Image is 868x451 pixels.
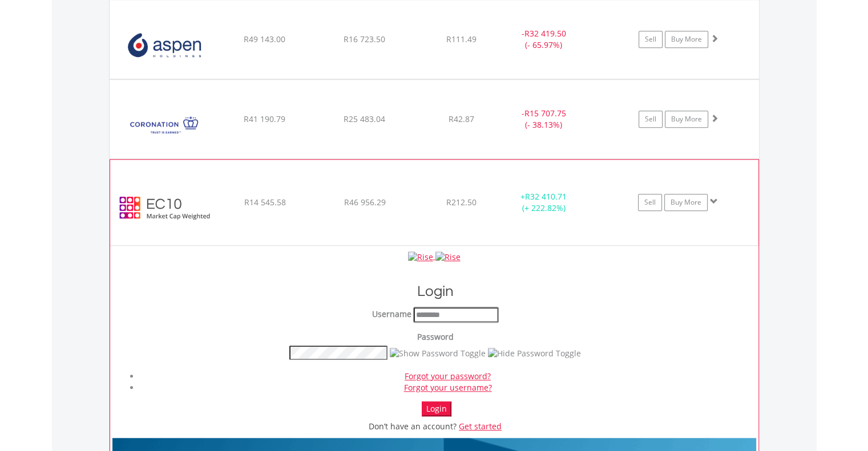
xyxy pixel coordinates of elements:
[116,174,214,242] img: EC10.EC.EC10.png
[115,94,213,156] img: EQU.ZA.CML.png
[488,348,581,359] img: Hide Password Toggle
[449,113,474,124] span: R42.87
[639,111,663,128] a: Sell
[408,251,433,263] img: Rise
[501,28,587,51] div: - (- 65.97%)
[665,31,708,48] a: Buy More
[638,194,662,211] a: Sell
[390,348,486,359] img: Show Password Toggle
[404,382,492,393] a: Forgot your username?
[501,108,587,131] div: - (- 38.13%)
[524,28,566,39] span: R32 419.50
[244,34,285,44] span: R49 143.00
[435,251,461,263] img: Rise
[639,31,663,48] a: Sell
[446,197,477,208] span: R212.50
[525,191,567,202] span: R32 410.71
[372,308,411,320] label: Username
[344,197,385,208] span: R46 956.29
[405,371,491,381] a: Forgot your password?
[459,421,502,432] a: Get started
[115,281,756,302] h1: Login
[524,108,566,119] span: R15 707.75
[500,191,586,214] div: + (+ 222.82%)
[244,113,285,124] span: R41 190.79
[422,401,451,416] button: Login
[344,113,385,124] span: R25 483.04
[244,197,285,208] span: R14 545.58
[115,14,213,76] img: EQU.ZA.APN.png
[665,111,708,128] a: Buy More
[446,34,477,44] span: R111.49
[664,194,708,211] a: Buy More
[344,34,385,44] span: R16 723.50
[369,421,457,432] span: Don’t have an account?
[417,331,454,343] label: Password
